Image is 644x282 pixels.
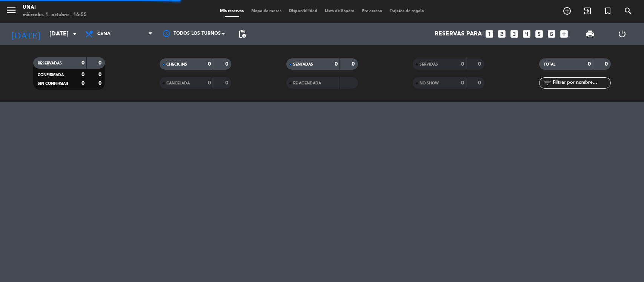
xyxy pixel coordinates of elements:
[497,29,507,39] i: looks_two
[98,72,103,77] strong: 0
[461,61,464,67] strong: 0
[81,72,85,77] strong: 0
[547,29,556,39] i: looks_6
[478,80,483,86] strong: 0
[606,23,638,45] div: LOG OUT
[358,9,386,13] span: Pre-acceso
[618,29,627,38] i: power_settings_new
[586,29,595,38] span: print
[23,11,87,19] div: miércoles 1. octubre - 16:55
[543,78,552,87] i: filter_list
[335,61,338,67] strong: 0
[238,29,247,38] span: pending_actions
[208,80,211,86] strong: 0
[216,9,247,13] span: Mis reservas
[81,60,85,66] strong: 0
[23,4,87,11] div: Unai
[6,5,17,16] i: menu
[98,81,103,86] strong: 0
[624,6,633,15] i: search
[559,29,569,39] i: add_box
[225,61,230,67] strong: 0
[166,81,190,85] span: CANCELADA
[534,29,544,39] i: looks_5
[563,6,572,15] i: add_circle_outline
[484,29,494,39] i: looks_one
[6,26,46,42] i: [DATE]
[509,29,519,39] i: looks_3
[605,61,609,67] strong: 0
[552,79,610,87] input: Filtrar por nombre...
[285,9,321,13] span: Disponibilidad
[435,31,482,38] span: Reservas para
[38,73,64,77] span: CONFIRMADA
[97,31,111,37] span: Cena
[420,81,439,85] span: NO SHOW
[70,29,79,38] i: arrow_drop_down
[6,5,17,18] button: menu
[225,80,230,86] strong: 0
[293,63,313,66] span: SENTADAS
[588,61,591,67] strong: 0
[247,9,285,13] span: Mapa de mesas
[208,61,211,67] strong: 0
[522,29,532,39] i: looks_4
[81,81,85,86] strong: 0
[98,60,103,66] strong: 0
[166,63,187,66] span: CHECK INS
[38,61,62,65] span: RESERVADAS
[352,61,356,67] strong: 0
[386,9,428,13] span: Tarjetas de regalo
[38,82,68,86] span: SIN CONFIRMAR
[293,81,321,85] span: RE AGENDADA
[461,80,464,86] strong: 0
[583,6,592,15] i: exit_to_app
[603,6,612,15] i: turned_in_not
[321,9,358,13] span: Lista de Espera
[478,61,483,67] strong: 0
[544,63,555,66] span: TOTAL
[420,63,438,66] span: SERVIDAS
